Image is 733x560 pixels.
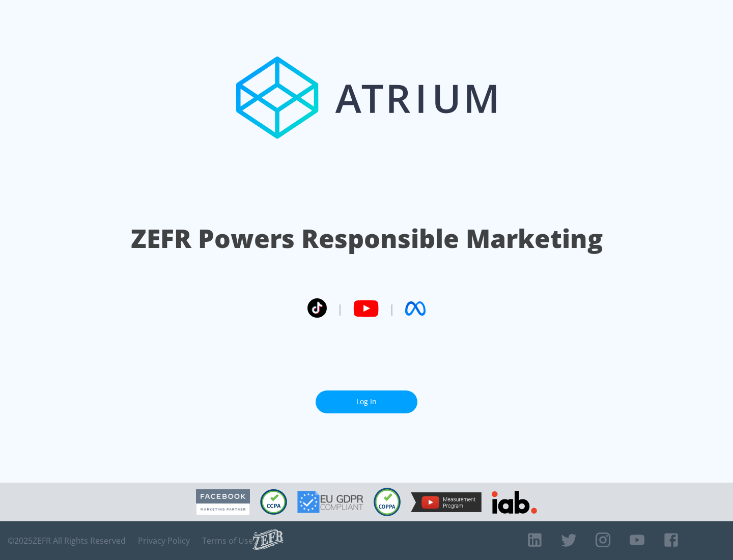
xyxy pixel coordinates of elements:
span: | [337,301,343,316]
a: Terms of Use [202,536,253,546]
img: CCPA Compliant [260,489,287,515]
a: Privacy Policy [138,536,190,546]
img: Facebook Marketing Partner [196,489,250,515]
span: © 2025 ZEFR All Rights Reserved [8,536,126,546]
img: YouTube Measurement Program [411,492,482,512]
a: Log In [316,390,417,413]
img: GDPR Compliant [297,491,363,513]
span: | [389,301,395,316]
img: IAB [492,491,537,514]
h1: ZEFR Powers Responsible Marketing [131,221,603,256]
img: COPPA Compliant [374,488,401,516]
